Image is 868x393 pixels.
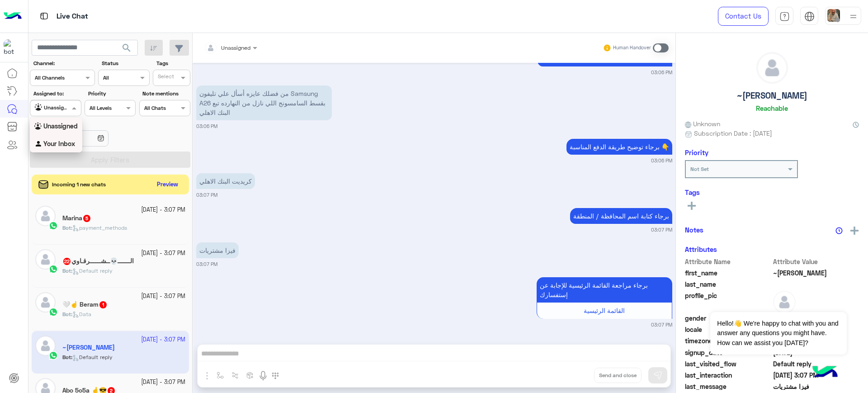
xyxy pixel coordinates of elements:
label: Priority [88,90,135,98]
h6: Tags [685,188,859,196]
span: Data [72,311,91,317]
img: userImage [827,9,840,22]
img: defaultAdmin.png [757,52,788,83]
img: hulul-logo.png [809,357,841,388]
span: profile_pic [685,291,771,312]
h5: 🤍☝️ Beram [62,301,108,308]
h6: Priority [685,148,708,156]
span: last_interaction [685,370,771,380]
button: Apply Filters [30,152,190,168]
a: tab [775,7,793,26]
span: Subscription Date : [DATE] [694,128,772,138]
button: Send and close [594,368,642,383]
img: profile [848,11,859,22]
p: Live Chat [57,10,88,23]
span: 1 [99,301,107,308]
span: Bot [62,311,71,317]
small: 03:06 PM [196,123,217,130]
small: Human Handover [613,44,651,52]
label: Tags [156,59,189,67]
span: Hello!👋 We're happy to chat with you and answer any questions you might have. How can we assist y... [710,312,846,355]
span: last_message [685,382,771,391]
h6: Notes [685,226,703,234]
small: [DATE] - 3:07 PM [141,206,185,214]
img: tab [38,10,50,22]
button: Preview [153,178,182,191]
a: Contact Us [718,7,769,26]
span: gender [685,313,771,323]
label: Channel: [33,59,94,67]
img: INBOX.AGENTFILTER.UNASSIGNED [34,123,43,132]
span: Attribute Value [773,257,859,266]
b: : [62,311,72,317]
ng-dropdown-panel: Options list [30,118,82,152]
h6: Attributes [685,245,717,253]
small: [DATE] - 3:07 PM [141,292,185,301]
img: defaultAdmin.png [35,292,56,313]
span: Bot [62,267,71,274]
small: 03:07 PM [651,226,672,233]
span: locale [685,325,771,334]
span: Default reply [773,359,859,369]
span: last_visited_flow [685,359,771,369]
small: 03:07 PM [651,321,672,328]
b: Your Inbox [43,140,75,147]
h6: Reachable [756,104,788,112]
img: WhatsApp [49,265,58,274]
span: last_name [685,279,771,289]
p: 9/10/2025, 3:07 PM [196,242,239,258]
p: 9/10/2025, 3:07 PM [196,173,255,189]
label: Date Range [33,120,135,128]
span: 5 [83,215,90,222]
span: payment_methods [72,224,127,231]
small: 03:06 PM [651,69,672,76]
small: 03:06 PM [651,157,672,164]
span: Attribute Name [685,257,771,266]
img: defaultAdmin.png [35,206,56,226]
img: defaultAdmin.png [35,249,56,270]
img: INBOX.AGENTFILTER.YOURINBOX [34,140,43,149]
img: Logo [4,7,22,26]
label: Note mentions [142,90,189,98]
h5: ~[PERSON_NAME] [737,90,807,101]
span: 2025-10-09T12:07:34.662Z [773,370,859,380]
span: first_name [685,268,771,278]
span: timezone [685,336,771,346]
small: 03:07 PM [196,260,217,268]
span: ~Hadeer [773,268,859,278]
span: search [121,43,132,53]
img: 1403182699927242 [4,39,20,56]
b: Not Set [690,166,709,172]
span: Unknown [685,119,720,128]
span: Bot [62,224,71,231]
b: Unassigned [43,122,78,130]
div: Select [156,72,174,83]
img: add [850,227,859,235]
img: WhatsApp [49,308,58,317]
p: 9/10/2025, 3:07 PM [537,277,672,303]
small: 03:07 PM [196,191,217,199]
small: [DATE] - 3:07 PM [141,249,185,258]
h5: الـــــــ💀ــشــــــرقـاوي [62,257,134,265]
img: notes [835,227,843,234]
span: فيزا مشتريات [773,382,859,391]
button: search [116,40,138,59]
span: signup_date [685,348,771,357]
p: 9/10/2025, 3:06 PM [566,139,672,155]
p: 9/10/2025, 3:07 PM [570,208,672,224]
label: Status [102,59,148,67]
b: : [62,267,72,274]
img: tab [804,11,815,22]
span: Default reply [72,267,113,274]
img: defaultAdmin.png [773,291,796,313]
img: tab [779,11,790,22]
span: Incoming 1 new chats [52,180,106,189]
label: Assigned to: [33,90,80,98]
p: 9/10/2025, 3:06 PM [196,85,332,120]
b: : [62,224,72,231]
span: 22 [63,258,71,265]
img: WhatsApp [49,221,58,230]
small: [DATE] - 3:07 PM [141,378,185,387]
span: القائمة الرئيسية [584,307,625,314]
h5: Marina [62,214,91,222]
